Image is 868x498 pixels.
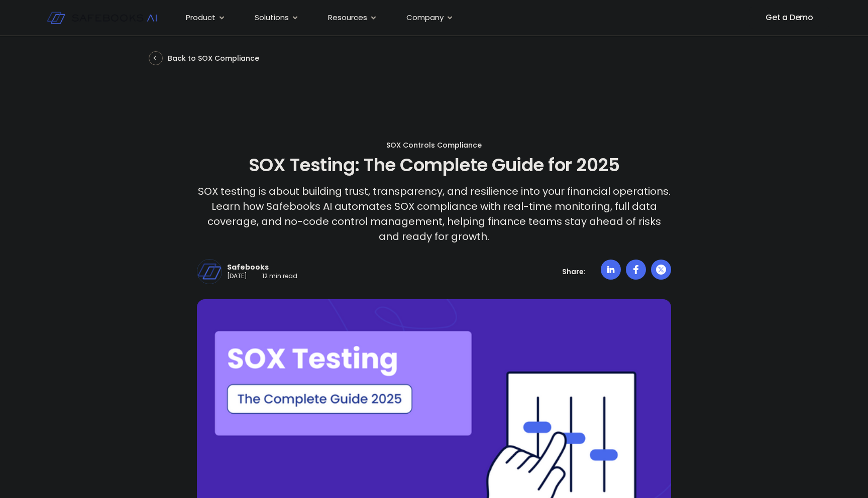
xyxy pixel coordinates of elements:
span: Product [186,12,215,24]
span: Get a Demo [766,13,813,23]
p: 12 min read [262,272,297,281]
p: SOX testing is about building trust, transparency, and resilience into your financial operations.... [197,184,671,244]
div: Menu Toggle [178,8,649,28]
p: Safebooks [227,263,297,272]
span: Resources [328,12,367,24]
p: [DATE] [227,272,247,281]
span: Solutions [255,12,289,24]
a: Back to SOX Compliance [149,51,259,65]
span: Company [406,12,444,24]
a: SOX Controls Compliance [98,141,770,150]
img: Safebooks [197,260,222,284]
a: Get a Demo [749,7,829,29]
h1: SOX Testing: The Complete Guide for 2025 [197,155,671,176]
p: Back to SOX Compliance [168,54,259,63]
p: Share: [562,267,586,276]
nav: Menu [178,8,649,28]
